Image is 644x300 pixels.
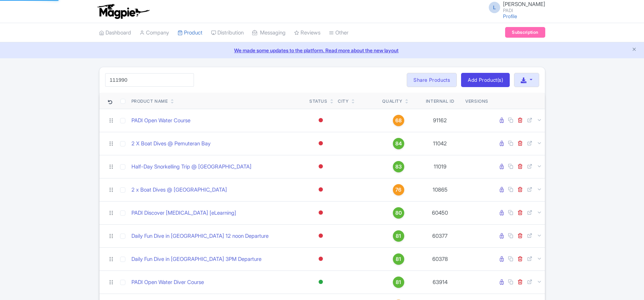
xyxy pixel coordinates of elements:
[131,209,236,217] a: PADI Discover [MEDICAL_DATA] [eLearning]
[485,1,545,13] a: L [PERSON_NAME] PADI
[382,115,415,126] a: 68
[382,138,415,149] a: 84
[461,73,510,87] a: Add Product(s)
[382,98,402,105] div: Quality
[395,163,402,171] span: 83
[462,93,491,109] th: Versions
[211,23,244,43] a: Distribution
[317,208,324,218] div: Inactive
[131,278,204,286] a: PADI Open Water Diver Course
[131,98,168,105] div: Product Name
[417,247,462,270] td: 60378
[96,4,151,19] img: logo-ab69f6fb50320c5b225c76a69d11143b.png
[382,161,415,172] a: 83
[505,27,545,38] a: Subscription
[317,161,324,172] div: Inactive
[395,140,402,148] span: 84
[105,73,194,87] input: Search product name, city, or interal id
[131,255,261,263] a: Daily Fun Dive in [GEOGRAPHIC_DATA] 3PM Departure
[317,254,324,264] div: Inactive
[395,117,402,124] span: 68
[317,277,324,287] div: Active
[395,186,401,194] span: 76
[4,47,640,54] a: We made some updates to the platform. Read more about the new layout
[317,138,324,149] div: Inactive
[396,232,401,240] span: 81
[407,73,457,87] a: Share Products
[382,253,415,265] a: 81
[131,232,269,240] a: Daily Fun Dive in [GEOGRAPHIC_DATA] 12 noon Departure
[99,23,131,43] a: Dashboard
[382,230,415,242] a: 81
[252,23,286,43] a: Messaging
[396,255,401,263] span: 81
[396,278,401,286] span: 81
[317,231,324,241] div: Inactive
[417,155,462,178] td: 11019
[382,184,415,195] a: 76
[395,209,402,217] span: 80
[294,23,320,43] a: Reviews
[417,270,462,294] td: 63914
[382,277,415,288] a: 81
[317,184,324,195] div: Inactive
[503,13,517,19] a: Profile
[489,2,500,13] span: L
[417,109,462,132] td: 91162
[503,1,545,7] span: [PERSON_NAME]
[140,23,169,43] a: Company
[417,132,462,155] td: 11042
[317,115,324,125] div: Inactive
[417,178,462,201] td: 10865
[131,186,227,194] a: 2 x Boat Dives @ [GEOGRAPHIC_DATA]
[329,23,348,43] a: Other
[178,23,202,43] a: Product
[131,117,190,125] a: PADI Open Water Course
[417,224,462,247] td: 60377
[417,93,462,109] th: Internal ID
[131,163,251,171] a: Half-Day Snorkelling Trip @ [GEOGRAPHIC_DATA]
[417,201,462,224] td: 60450
[632,46,637,54] button: Close announcement
[338,98,348,105] div: City
[309,98,328,105] div: Status
[131,140,211,148] a: 2 X Boat Dives @ Pemuteran Bay
[503,8,545,13] small: PADI
[382,207,415,219] a: 80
